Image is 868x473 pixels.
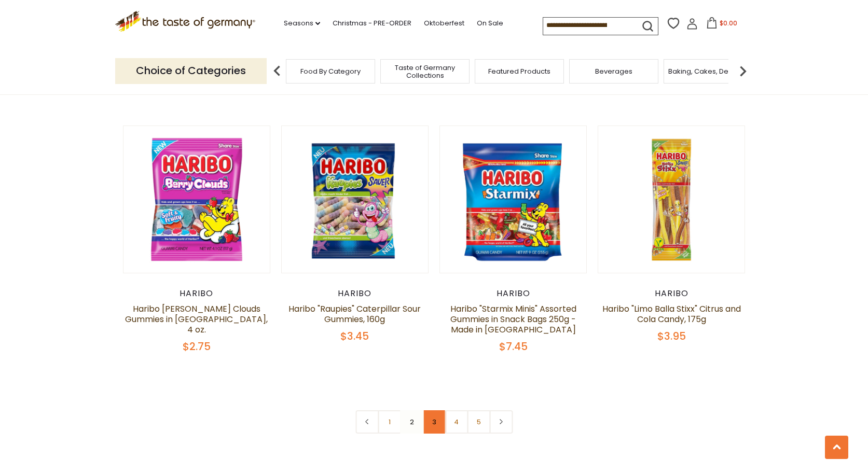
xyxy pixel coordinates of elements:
[595,67,632,75] a: Beverages
[598,126,745,273] img: Haribo
[288,303,421,325] a: Haribo "Raupies" Caterpillar Sour Gummies, 160g
[378,410,401,434] a: 1
[668,67,749,75] a: Baking, Cakes, Desserts
[439,288,587,299] div: Haribo
[602,303,741,325] a: Haribo "Limo Balla Stixx" Citrus and Cola Candy, 175g
[598,288,746,299] div: Haribo
[284,18,320,29] a: Seasons
[488,67,550,75] a: Featured Products
[340,329,369,343] span: $3.45
[467,410,490,434] a: 5
[123,126,270,273] img: Haribo
[700,17,744,33] button: $0.00
[383,64,466,79] a: Taste of Germany Collections
[422,410,446,434] a: 3
[282,126,429,273] img: Haribo
[720,19,737,27] span: $0.00
[123,288,271,299] div: Haribo
[450,303,576,336] a: Haribo "Starmix Minis" Assorted Gummies in Snack Bags 250g - Made in [GEOGRAPHIC_DATA]
[440,126,587,273] img: Haribo
[657,329,686,343] span: $3.95
[281,288,429,299] div: Haribo
[424,18,464,29] a: Oktoberfest
[477,18,503,29] a: On Sale
[733,61,753,81] img: next arrow
[125,303,268,336] a: Haribo [PERSON_NAME] Clouds Gummies in [GEOGRAPHIC_DATA], 4 oz.
[183,339,211,354] span: $2.75
[267,61,287,81] img: previous arrow
[499,339,528,354] span: $7.45
[445,410,468,434] a: 4
[333,18,411,29] a: Christmas - PRE-ORDER
[300,67,361,75] a: Food By Category
[115,58,267,84] p: Choice of Categories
